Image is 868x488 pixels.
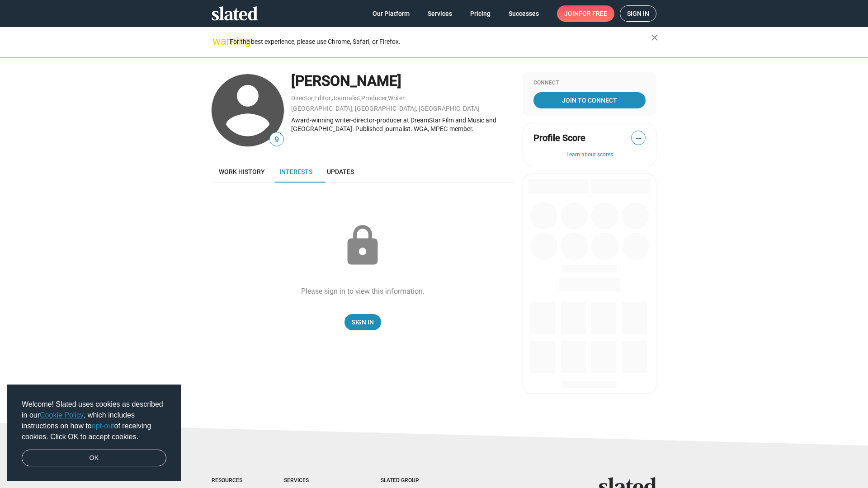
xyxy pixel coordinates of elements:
a: Our Platform [365,5,417,22]
a: Journalist [332,94,360,102]
a: Writer [388,94,405,102]
a: Joinfor free [557,5,614,22]
span: Successes [509,5,539,22]
span: Services [428,5,452,22]
span: Welcome! Slated uses cookies as described in our , which includes instructions on how to of recei... [22,399,166,442]
span: , [313,96,314,101]
span: Join To Connect [535,92,644,108]
span: Join [564,5,607,22]
a: Cookie Policy [40,411,84,419]
a: Sign In [344,314,381,330]
a: Producer [361,94,387,102]
div: [PERSON_NAME] [291,71,514,91]
div: Services [284,477,344,484]
span: for free [579,5,607,22]
span: Work history [219,168,265,175]
a: Editor [314,94,331,102]
span: Sign In [352,314,374,330]
span: Pricing [470,5,491,22]
div: Slated Group [381,477,442,484]
button: Learn about scores [533,151,646,159]
div: Please sign in to view this information. [301,286,425,296]
mat-icon: lock [340,223,385,268]
span: Sign in [627,6,649,21]
div: Resources [212,477,248,484]
mat-icon: warning [212,36,223,47]
span: , [387,96,388,101]
mat-icon: close [649,32,660,43]
span: , [331,96,332,101]
span: , [360,96,361,101]
a: Sign in [620,5,656,22]
span: 9 [270,134,283,146]
a: Join To Connect [533,92,646,108]
div: For the best experience, please use Chrome, Safari, or Firefox. [230,36,651,48]
a: Interests [272,161,320,183]
a: Work history [212,161,272,183]
span: — [632,132,645,144]
a: Successes [501,5,546,22]
a: Pricing [463,5,498,22]
div: Award-winning writer-director-producer at DreamStar Film and Music and [GEOGRAPHIC_DATA]. Publish... [291,116,514,133]
div: cookieconsent [7,385,181,481]
a: Services [420,5,459,22]
a: opt-out [92,422,114,430]
span: Profile Score [533,132,585,144]
div: Connect [533,80,646,87]
span: Our Platform [373,5,410,22]
a: Updates [320,161,361,183]
a: [GEOGRAPHIC_DATA], [GEOGRAPHIC_DATA], [GEOGRAPHIC_DATA] [291,105,480,112]
span: Updates [327,168,354,175]
a: Director [291,94,313,102]
a: dismiss cookie message [22,450,166,467]
span: Interests [279,168,312,175]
